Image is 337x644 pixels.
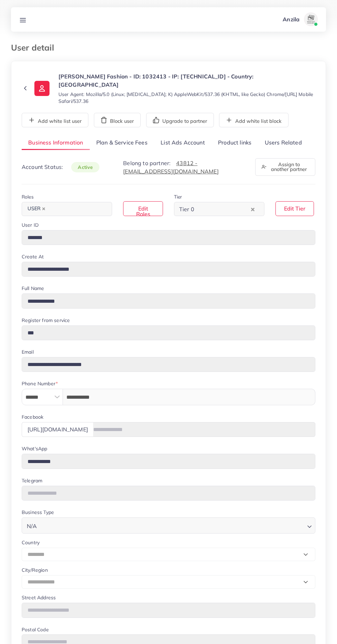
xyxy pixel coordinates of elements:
[123,160,218,175] a: 43812 - [EMAIL_ADDRESS][DOMAIN_NAME]
[22,517,315,534] div: Search for option
[22,509,54,516] label: Business Type
[94,113,141,127] button: Block user
[42,207,45,211] button: Deselect USER
[123,159,247,175] p: Belong to partner:
[174,202,264,216] div: Search for option
[22,626,48,633] label: Postal Code
[22,348,34,355] label: Email
[196,204,249,214] input: Search for option
[22,202,112,216] div: Search for option
[90,136,154,150] a: Plan & Service Fees
[255,158,315,176] button: Assign to another partner
[174,193,182,200] label: Tier
[24,204,48,214] span: USER
[11,43,59,53] h3: User detail
[219,113,289,127] button: Add white list block
[22,414,43,420] label: Facebook
[58,91,315,105] small: User Agent: Mozilla/5.0 (Linux; [MEDICAL_DATA]; K) AppleWebKit/537.36 (KHTML, like Gecko) Chrome/...
[22,113,88,127] button: Add white list user
[22,445,47,452] label: What'sApp
[22,163,99,171] p: Account Status:
[22,136,90,150] a: Business Information
[34,81,50,96] img: ic-user-info.36bf1079.svg
[123,201,163,216] button: Edit Roles
[22,317,70,324] label: Register from service
[39,519,304,531] input: Search for option
[22,567,48,573] label: City/Region
[283,15,300,23] p: Anzila
[22,193,34,200] label: Roles
[178,204,196,214] span: Tier 0
[146,113,214,127] button: Upgrade to partner
[49,204,103,214] input: Search for option
[22,594,56,601] label: Street Address
[22,539,40,546] label: Country
[58,72,315,89] p: [PERSON_NAME] Fashion - ID: 1032413 - IP: [TECHNICAL_ID] - Country: [GEOGRAPHIC_DATA]
[275,201,314,216] button: Edit Tier
[304,12,318,26] img: avatar
[71,162,99,172] span: active
[22,253,44,260] label: Create At
[22,422,94,437] div: [URL][DOMAIN_NAME]
[22,222,39,228] label: User ID
[22,477,42,484] label: Telegram
[279,12,320,26] a: Anzilaavatar
[251,205,254,213] button: Clear Selected
[258,136,308,150] a: Users Related
[22,380,58,387] label: Phone Number
[25,521,38,531] span: N/A
[154,136,211,150] a: List Ads Account
[211,136,258,150] a: Product links
[22,285,44,292] label: Full Name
